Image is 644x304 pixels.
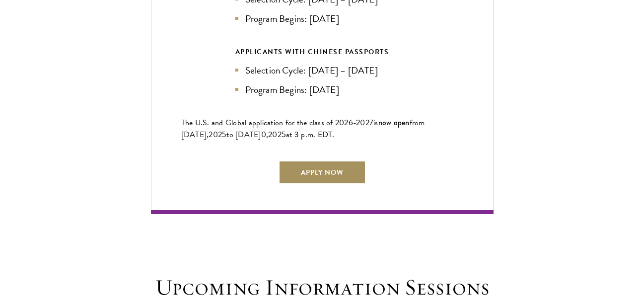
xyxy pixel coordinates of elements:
[181,117,349,129] span: The U.S. and Global application for the class of 202
[266,129,268,141] span: ,
[261,129,266,141] span: 0
[181,117,425,141] span: from [DATE],
[226,129,261,141] span: to [DATE]
[378,117,410,128] span: now open
[235,11,409,26] li: Program Begins: [DATE]
[369,117,373,129] span: 7
[286,129,335,141] span: at 3 p.m. EDT.
[235,46,409,58] div: APPLICANTS WITH CHINESE PASSPORTS
[209,129,222,141] span: 202
[235,82,409,97] li: Program Begins: [DATE]
[222,129,226,141] span: 5
[279,160,366,184] a: Apply Now
[235,63,409,77] li: Selection Cycle: [DATE] – [DATE]
[373,117,378,129] span: is
[268,129,282,141] span: 202
[353,117,369,129] span: -202
[349,117,353,129] span: 6
[151,274,494,302] h2: Upcoming Information Sessions
[282,129,286,141] span: 5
